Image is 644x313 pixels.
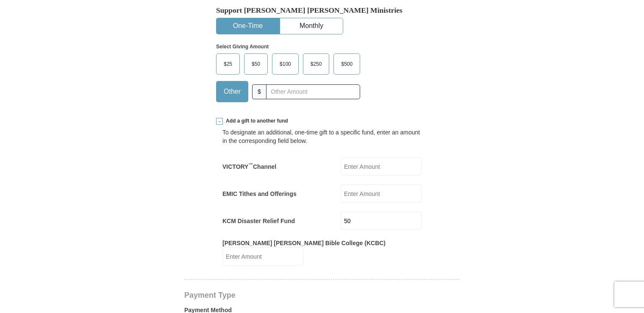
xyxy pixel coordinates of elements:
[223,117,288,125] span: Add a gift to another fund
[222,247,303,265] input: Enter Amount
[219,85,245,98] span: Other
[306,58,326,70] span: $250
[222,217,295,225] label: KCM Disaster Relief Fund
[222,190,297,198] label: EMIC Tithes and Offerings
[280,18,343,34] button: Monthly
[219,58,236,70] span: $25
[248,162,253,167] sup: ™
[216,6,428,15] h5: Support [PERSON_NAME] [PERSON_NAME] Ministries
[275,58,295,70] span: $100
[341,184,422,203] input: Enter Amount
[247,58,264,70] span: $50
[341,212,422,230] input: Enter Amount
[184,292,460,299] h4: Payment Type
[217,18,279,34] button: One-Time
[222,162,276,171] label: VICTORY Channel
[216,44,269,50] strong: Select Giving Amount
[222,128,422,145] div: To designate an additional, one-time gift to a specific fund, enter an amount in the correspondin...
[252,84,266,99] span: $
[266,84,360,99] input: Other Amount
[222,239,386,247] label: [PERSON_NAME] [PERSON_NAME] Bible College (KCBC)
[341,157,422,176] input: Enter Amount
[337,58,357,70] span: $500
